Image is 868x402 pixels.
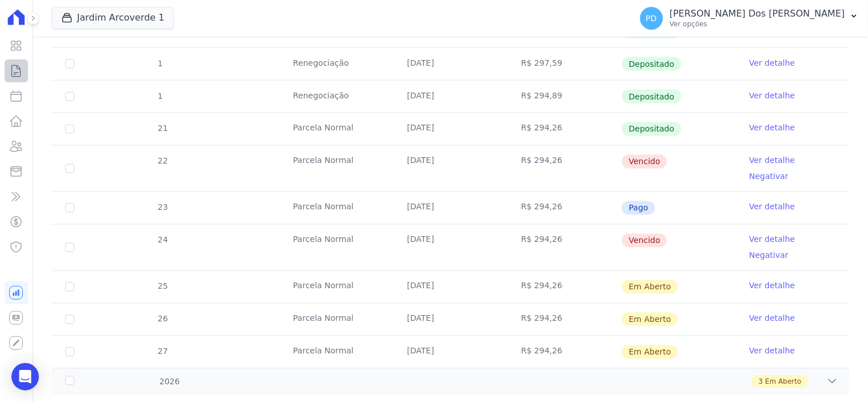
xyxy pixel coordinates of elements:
input: default [65,243,74,252]
a: Ver detalhe [750,345,795,357]
td: Parcela Normal [279,192,393,224]
span: Depositado [622,122,681,136]
button: Jardim Arcoverde 1 [51,7,175,29]
td: R$ 297,59 [508,48,621,80]
td: Parcela Normal [279,113,393,145]
td: R$ 294,26 [508,336,621,368]
td: [DATE] [394,271,508,303]
div: Open Intercom Messenger [11,363,39,391]
td: Parcela Normal [279,225,393,270]
a: Ver detalhe [750,234,795,245]
span: 3 [759,377,763,387]
td: Renegociação [279,81,393,113]
td: [DATE] [394,336,508,368]
a: Ver detalhe [750,122,795,134]
input: default [65,348,74,357]
input: Só é possível selecionar pagamentos em aberto [65,92,74,101]
td: [DATE] [394,192,508,224]
span: Em Aberto [622,345,678,359]
span: Em Aberto [766,377,802,387]
span: 22 [157,157,168,166]
span: 23 [157,203,168,212]
span: Vencido [622,234,667,248]
input: Só é possível selecionar pagamentos em aberto [65,59,74,69]
td: Parcela Normal [279,146,393,192]
span: 1 [157,59,163,68]
span: Depositado [622,90,681,104]
a: Ver detalhe [750,57,795,69]
a: Negativar [750,172,789,181]
td: [DATE] [394,225,508,270]
a: Ver detalhe [750,280,795,292]
input: Só é possível selecionar pagamentos em aberto [65,125,74,134]
a: Ver detalhe [750,201,795,213]
p: [PERSON_NAME] Dos [PERSON_NAME] [670,8,845,19]
input: default [65,164,74,173]
td: [DATE] [394,304,508,336]
input: Só é possível selecionar pagamentos em aberto [65,204,74,213]
span: PD [646,14,657,22]
span: 24 [157,236,168,245]
a: Negativar [750,251,789,260]
td: [DATE] [394,113,508,145]
a: Ver detalhe [750,155,795,166]
a: Ver detalhe [750,313,795,324]
button: PD [PERSON_NAME] Dos [PERSON_NAME] Ver opções [631,2,868,34]
span: Em Aberto [622,313,678,327]
td: [DATE] [394,48,508,80]
td: Parcela Normal [279,271,393,303]
td: R$ 294,26 [508,192,621,224]
td: [DATE] [394,81,508,113]
td: Renegociação [279,48,393,80]
td: R$ 294,89 [508,81,621,113]
td: R$ 294,26 [508,146,621,192]
span: Depositado [622,57,681,71]
span: Em Aberto [622,280,678,294]
span: Vencido [622,155,667,169]
td: R$ 294,26 [508,271,621,303]
span: Pago [622,201,655,215]
input: default [65,315,74,324]
input: default [65,282,74,292]
a: Ver detalhe [750,90,795,101]
td: Parcela Normal [279,304,393,336]
span: 21 [157,124,168,133]
td: R$ 294,26 [508,225,621,270]
span: 25 [157,282,168,291]
p: Ver opções [670,19,845,29]
td: R$ 294,26 [508,304,621,336]
td: Parcela Normal [279,336,393,368]
td: R$ 294,26 [508,113,621,145]
span: 27 [157,347,168,356]
td: [DATE] [394,146,508,192]
span: 1 [157,91,163,101]
span: 26 [157,315,168,324]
